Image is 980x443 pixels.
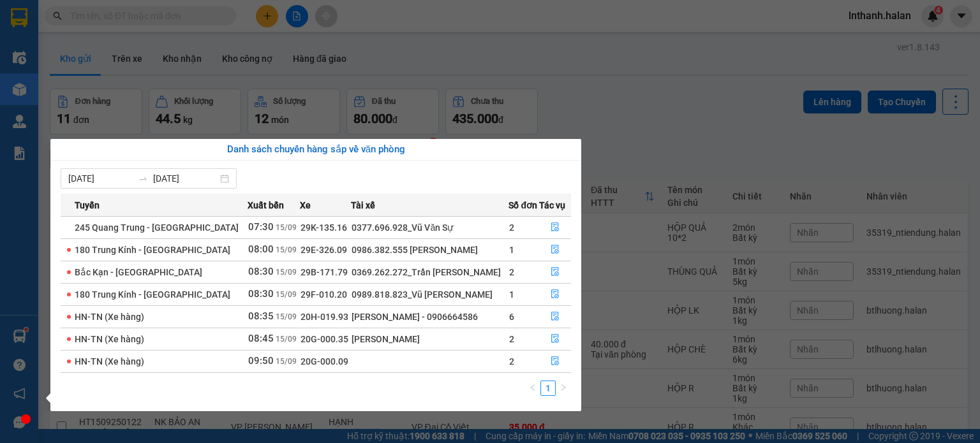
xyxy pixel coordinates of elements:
div: Danh sách chuyến hàng sắp về văn phòng [61,142,571,157]
li: Previous Page [525,381,540,396]
span: file-done [551,245,560,255]
span: to [138,173,148,184]
span: 09:50 [248,355,274,367]
span: 20G-000.35 [301,334,348,344]
span: Tác vụ [539,198,565,212]
span: 245 Quang Trung - [GEOGRAPHIC_DATA] [75,222,239,233]
button: file-done [540,351,570,372]
div: 0369.262.272_Trần [PERSON_NAME] [352,265,508,279]
button: file-done [540,329,570,349]
span: file-done [551,289,560,300]
span: 1 [509,245,514,255]
span: 29K-135.16 [301,222,347,233]
span: 15/09 [276,245,297,254]
span: 29E-326.09 [301,245,347,255]
span: 20H-019.93 [301,312,348,322]
span: HN-TN (Xe hàng) [75,356,144,367]
button: file-done [540,307,570,327]
span: 29F-010.20 [301,289,347,300]
button: file-done [540,240,570,260]
span: right [560,384,567,391]
span: 08:35 [248,310,274,322]
button: left [525,381,540,396]
span: Số đơn [509,198,537,212]
span: 08:00 [248,243,274,255]
span: Xe [300,198,311,212]
span: file-done [551,334,560,344]
span: 2 [509,356,514,367]
span: 15/09 [276,268,297,277]
span: file-done [551,356,560,367]
span: 15/09 [276,357,297,366]
span: Tài xế [351,198,375,212]
div: 0986.382.555 [PERSON_NAME] [352,243,508,257]
a: 1 [541,381,555,395]
button: file-done [540,217,570,238]
span: 15/09 [276,290,297,299]
span: 180 Trung Kính - [GEOGRAPHIC_DATA] [75,245,230,255]
li: 1 [540,381,556,396]
span: HN-TN (Xe hàng) [75,312,144,322]
span: 1 [509,289,514,300]
button: file-done [540,284,570,305]
div: 0989.818.823_Vũ [PERSON_NAME] [352,287,508,301]
span: 2 [509,267,514,277]
span: 07:30 [248,221,274,233]
span: file-done [551,312,560,322]
input: Từ ngày [68,171,133,185]
span: 08:45 [248,333,274,344]
span: 180 Trung Kính - [GEOGRAPHIC_DATA] [75,289,230,300]
span: Xuất bến [248,198,284,212]
span: 29B-171.79 [301,267,348,277]
div: [PERSON_NAME] - 0906664586 [352,310,508,324]
button: file-done [540,262,570,282]
span: 15/09 [276,223,297,232]
div: 0377.696.928_Vũ Văn Sự [352,221,508,235]
span: file-done [551,267,560,277]
li: Next Page [556,381,571,396]
button: right [556,381,571,396]
span: 6 [509,312,514,322]
span: 08:30 [248,288,274,300]
span: 15/09 [276,312,297,321]
div: [PERSON_NAME] [352,332,508,346]
span: Bắc Kạn - [GEOGRAPHIC_DATA] [75,267,202,277]
span: file-done [551,222,560,233]
span: 20G-000.09 [301,356,348,367]
span: 2 [509,222,514,233]
span: left [529,384,537,391]
span: 15/09 [276,335,297,344]
span: 2 [509,334,514,344]
span: HN-TN (Xe hàng) [75,334,144,344]
input: Đến ngày [153,171,218,185]
span: 08:30 [248,266,274,277]
span: swap-right [138,173,148,184]
span: Tuyến [75,198,100,212]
